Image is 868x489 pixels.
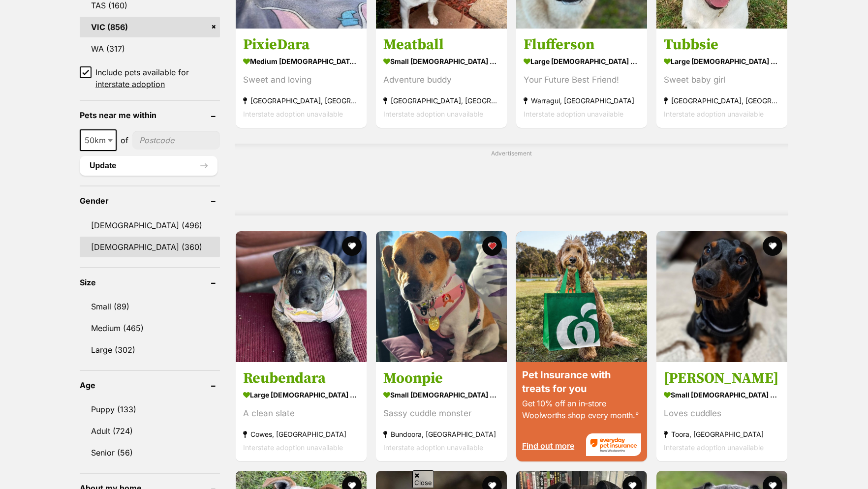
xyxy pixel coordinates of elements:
[80,278,220,287] header: Size
[236,28,367,128] a: PixieDara medium [DEMOGRAPHIC_DATA] Dog Sweet and loving [GEOGRAPHIC_DATA], [GEOGRAPHIC_DATA] Int...
[656,362,787,461] a: [PERSON_NAME] small [DEMOGRAPHIC_DATA] Dog Loves cuddles Toora, [GEOGRAPHIC_DATA] Interstate adop...
[383,73,499,87] div: Adventure buddy
[80,399,220,420] a: Puppy (133)
[243,54,359,68] strong: medium [DEMOGRAPHIC_DATA] Dog
[664,73,780,87] div: Sweet baby girl
[383,369,499,388] h3: Moonpie
[516,28,647,128] a: Flufferson large [DEMOGRAPHIC_DATA] Dog Your Future Best Friend! Warragul, [GEOGRAPHIC_DATA] Inte...
[80,129,117,151] span: 50km
[243,110,343,118] span: Interstate adoption unavailable
[656,231,787,362] img: Luther - Dachshund Dog
[80,156,217,176] button: Update
[80,421,220,441] a: Adult (724)
[664,35,780,54] h3: Tubbsie
[664,388,780,402] strong: small [DEMOGRAPHIC_DATA] Dog
[664,428,780,441] strong: Toora, [GEOGRAPHIC_DATA]
[243,428,359,441] strong: Cowes, [GEOGRAPHIC_DATA]
[383,110,483,118] span: Interstate adoption unavailable
[376,28,507,128] a: Meatball small [DEMOGRAPHIC_DATA] Dog Adventure buddy [GEOGRAPHIC_DATA], [GEOGRAPHIC_DATA] Inters...
[383,94,499,107] strong: [GEOGRAPHIC_DATA], [GEOGRAPHIC_DATA]
[236,362,367,461] a: Reubendara large [DEMOGRAPHIC_DATA] Dog A clean slate Cowes, [GEOGRAPHIC_DATA] Interstate adoptio...
[132,131,220,150] input: postcode
[81,133,116,147] span: 50km
[763,236,782,256] button: favourite
[524,73,640,87] div: Your Future Best Friend!
[80,17,220,37] a: VIC (856)
[376,362,507,461] a: Moonpie small [DEMOGRAPHIC_DATA] Dog Sassy cuddle monster Bundoora, [GEOGRAPHIC_DATA] Interstate ...
[412,470,434,488] span: Close
[243,35,359,54] h3: PixieDara
[664,110,764,118] span: Interstate adoption unavailable
[524,54,640,68] strong: large [DEMOGRAPHIC_DATA] Dog
[80,111,220,120] header: Pets near me within
[236,231,367,362] img: Reubendara - Bull Arab Dog
[235,144,788,215] div: Advertisement
[482,236,502,256] button: favourite
[80,339,220,360] a: Large (302)
[243,443,343,452] span: Interstate adoption unavailable
[664,443,764,452] span: Interstate adoption unavailable
[243,94,359,107] strong: [GEOGRAPHIC_DATA], [GEOGRAPHIC_DATA]
[80,318,220,338] a: Medium (465)
[80,196,220,205] header: Gender
[80,442,220,463] a: Senior (56)
[383,443,483,452] span: Interstate adoption unavailable
[80,38,220,59] a: WA (317)
[95,66,220,90] span: Include pets available for interstate adoption
[664,94,780,107] strong: [GEOGRAPHIC_DATA], [GEOGRAPHIC_DATA]
[80,215,220,236] a: [DEMOGRAPHIC_DATA] (496)
[383,35,499,54] h3: Meatball
[243,407,359,420] div: A clean slate
[342,236,362,256] button: favourite
[383,388,499,402] strong: small [DEMOGRAPHIC_DATA] Dog
[524,94,640,107] strong: Warragul, [GEOGRAPHIC_DATA]
[383,428,499,441] strong: Bundoora, [GEOGRAPHIC_DATA]
[383,54,499,68] strong: small [DEMOGRAPHIC_DATA] Dog
[664,54,780,68] strong: large [DEMOGRAPHIC_DATA] Dog
[664,407,780,420] div: Loves cuddles
[243,388,359,402] strong: large [DEMOGRAPHIC_DATA] Dog
[656,28,787,128] a: Tubbsie large [DEMOGRAPHIC_DATA] Dog Sweet baby girl [GEOGRAPHIC_DATA], [GEOGRAPHIC_DATA] Interst...
[243,369,359,388] h3: Reubendara
[376,231,507,362] img: Moonpie - Jack Russell Terrier Dog
[80,296,220,317] a: Small (89)
[524,35,640,54] h3: Flufferson
[80,66,220,90] a: Include pets available for interstate adoption
[664,369,780,388] h3: [PERSON_NAME]
[524,110,623,118] span: Interstate adoption unavailable
[121,134,128,146] span: of
[383,407,499,420] div: Sassy cuddle monster
[80,237,220,257] a: [DEMOGRAPHIC_DATA] (360)
[243,73,359,87] div: Sweet and loving
[80,381,220,390] header: Age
